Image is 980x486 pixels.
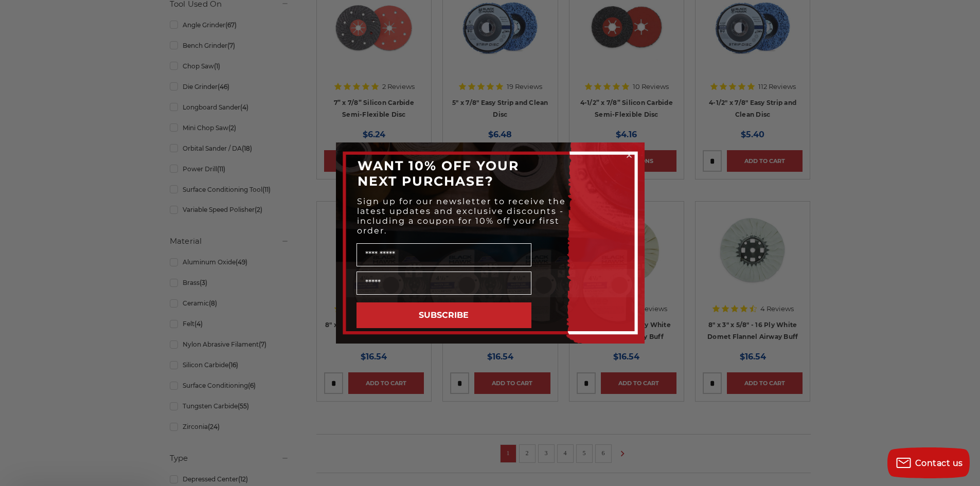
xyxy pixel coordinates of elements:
span: Contact us [915,458,963,468]
span: Sign up for our newsletter to receive the latest updates and exclusive discounts - including a co... [357,196,566,236]
button: Close dialog [624,150,634,160]
button: SUBSCRIBE [357,302,531,328]
button: Contact us [887,447,970,478]
input: Email [357,272,531,295]
span: WANT 10% OFF YOUR NEXT PURCHASE? [358,158,519,189]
